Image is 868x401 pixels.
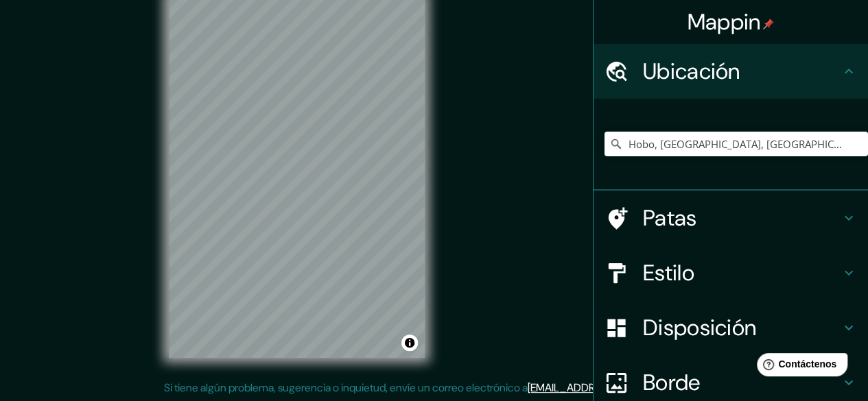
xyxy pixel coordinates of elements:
div: Patas [594,191,868,245]
div: Ubicación [594,44,868,99]
div: Estilo [594,245,868,300]
iframe: Lanzador de widgets de ayuda [746,348,853,386]
font: Borde [643,368,701,397]
div: Disposición [594,300,868,355]
input: Elige tu ciudad o zona [605,132,868,156]
font: Disposición [643,313,756,342]
a: [EMAIL_ADDRESS][DOMAIN_NAME] [528,380,697,395]
font: Mappin [688,8,761,36]
font: Patas [643,204,697,232]
font: Estilo [643,258,694,287]
font: Si tiene algún problema, sugerencia o inquietud, envíe un correo electrónico a [164,380,528,395]
img: pin-icon.png [763,19,774,29]
button: Activar o desactivar atribución [401,335,418,351]
font: Ubicación [643,57,740,86]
